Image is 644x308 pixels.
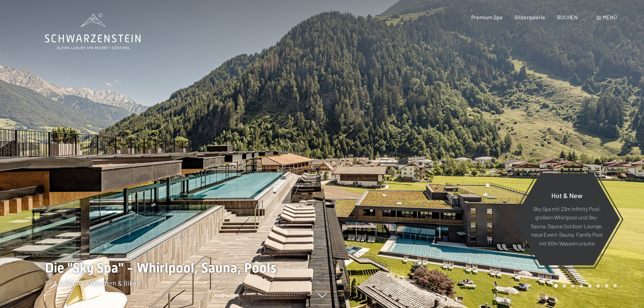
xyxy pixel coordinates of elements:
div: Carousel Page 8 [613,284,617,288]
span: Hot & New [551,191,582,199]
div: Carousel Page 5 [588,284,592,288]
div: Carousel Pagination [552,284,617,288]
div: Carousel Page 1 (Current Slide) [554,284,558,288]
div: Carousel Page 4 [579,284,583,288]
p: Sky Spa mit 23m Infinity Pool, großem Whirlpool und Sky-Sauna, Sauna Outdoor Lounge, neue Event-S... [530,204,603,247]
a: Bildergalerie [515,14,545,20]
div: Carousel Page 7 [605,284,609,288]
div: Carousel Page 6 [596,284,600,288]
a: BUCHEN [557,14,578,20]
div: Carousel Page 3 [571,284,575,288]
a: Hot & New Sky Spa mit 23m Infinity Pool, großem Whirlpool und Sky-Sauna, Sauna Outdoor Lounge, ne... [513,173,620,266]
div: Carousel Page 2 [563,284,566,288]
span: Menü [603,14,617,20]
a: Premium Spa [471,14,502,20]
